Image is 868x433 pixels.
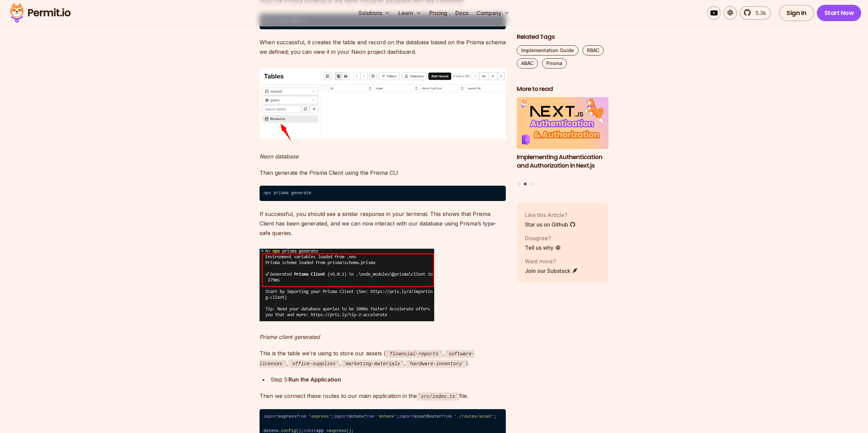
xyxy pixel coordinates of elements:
[524,183,527,186] button: Go to slide 2
[260,391,506,401] p: Then we connect these routes to our main application in the file.
[260,334,320,340] em: Prisma client generated
[525,257,578,265] p: Want more?
[296,414,306,419] span: from
[386,350,443,358] code: financial-reports
[289,376,341,383] strong: Run the Application
[517,45,578,56] a: Implementation Guide
[260,349,506,368] p: This is the table we’re using to store our assets ( , , , , ).
[740,6,771,20] a: 5.3k
[260,209,506,238] p: If successful, you should see a similar response in your terminal. This shows that Prisma Client ...
[309,414,331,419] span: 'express'
[453,6,471,20] a: Docs
[260,67,506,141] img: image.png
[454,414,495,419] span: './routes/asset'
[260,37,506,57] p: When successful, it creates the table and record on the database based on the Prisma schema we de...
[525,220,576,229] a: Star us on Github
[517,85,609,93] h2: More to read
[364,414,374,419] span: from
[264,414,279,419] span: import
[517,97,609,179] a: Implementing Authentication and Authorization in Next.jsImplementing Authentication and Authoriza...
[260,168,506,177] p: Then generate the Prisma Client using the Prisma CLI
[525,211,576,219] p: Like this Article?
[442,414,452,419] span: from
[260,350,475,368] code: software-licenses
[377,414,397,419] span: 'dotenv'
[396,6,424,20] button: Learn
[583,45,604,56] a: RBAC
[751,9,766,17] span: 5.3k
[406,360,466,368] code: hardware-inventory
[270,375,506,384] div: Step 5:
[427,6,450,20] a: Pricing
[356,6,393,20] button: Solutions
[517,97,609,149] img: Implementing Authentication and Authorization in Next.js
[260,249,434,321] img: image.png
[517,153,609,170] h3: Implementing Authentication and Authorization in Next.js
[542,58,567,68] a: Prisma
[525,244,561,252] a: Tell us why
[817,5,862,21] a: Start Now
[517,58,538,68] a: ABAC
[525,234,561,242] p: Disagree?
[260,153,298,160] em: Neon database
[530,183,532,185] button: Go to slide 3
[334,414,349,419] span: import
[399,414,414,419] span: import
[288,360,340,368] code: office-supplies
[474,6,512,20] button: Company
[260,186,506,201] code: npx prisma generate
[779,5,814,21] a: Sign In
[417,392,460,401] code: src/index.ts
[525,267,578,275] a: Join our Substack
[517,33,609,41] h2: Related Tags
[341,360,404,368] code: marketing-materials
[518,183,520,185] button: Go to slide 1
[517,97,609,187] div: Posts
[7,1,74,25] img: Permit logo
[517,97,609,179] li: 2 of 3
